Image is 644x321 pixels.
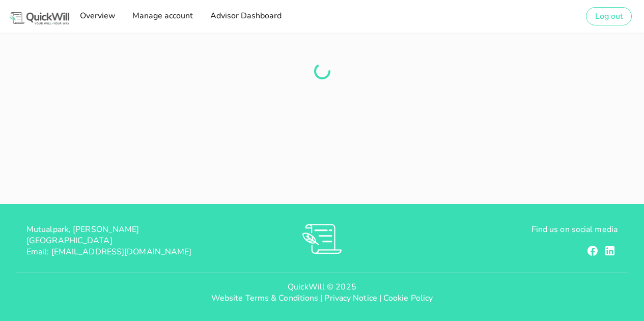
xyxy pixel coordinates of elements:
[26,224,139,246] span: Mutualpark, [PERSON_NAME][GEOGRAPHIC_DATA]
[132,10,193,21] span: Manage account
[26,246,192,257] span: Email: [EMAIL_ADDRESS][DOMAIN_NAME]
[211,293,319,304] a: Website Terms & Conditions
[586,7,632,25] button: Log out
[209,10,281,21] span: Advisor Dashboard
[206,6,284,26] a: Advisor Dashboard
[421,224,618,235] p: Find us on social media
[379,293,381,304] span: |
[8,11,71,25] img: Logo
[76,6,118,26] a: Overview
[8,281,636,293] p: QuickWill © 2025
[595,11,623,22] span: Log out
[302,224,342,254] img: RVs0sauIwKhMoGR03FLGkjXSOVwkZRnQsltkF0QxpTsornXsmh1o7vbL94pqF3d8sZvAAAAAElFTkSuQmCC
[383,293,433,304] a: Cookie Policy
[324,293,377,304] a: Privacy Notice
[129,6,196,26] a: Manage account
[320,293,322,304] span: |
[79,10,115,21] span: Overview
